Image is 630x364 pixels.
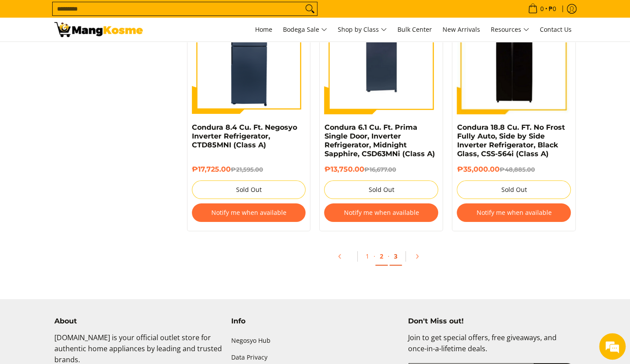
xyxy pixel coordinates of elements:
a: Condura 18.8 Cu. FT. No Frost Fully Auto, Side by Side Inverter Refrigerator, Black Glass, CSS-56... [457,123,565,158]
a: 1 [361,248,374,265]
h6: ₱17,725.00 [192,165,306,174]
a: 2 [375,248,388,266]
span: Home [255,25,272,34]
img: Condura 8.4 Cu. Ft. Negosyo Inverter Refrigerator, CTD85MNI (Class A) [192,0,306,114]
ul: Pagination [183,244,580,273]
h4: Info [231,317,399,326]
span: Bodega Sale [283,24,327,35]
button: Sold Out [192,180,306,199]
h4: Don't Miss out! [408,317,576,326]
a: Condura 8.4 Cu. Ft. Negosyo Inverter Refrigerator, CTD85MNI (Class A) [192,123,297,149]
a: Negosyo Hub [231,332,399,349]
img: Condura 18.8 Cu. FT. No Frost Fully Auto, Side by Side Inverter Refrigerator, Black Glass, CSS-56... [457,0,571,114]
p: Join to get special offers, free giveaways, and once-in-a-lifetime deals. [408,332,576,363]
a: Bulk Center [393,18,436,41]
span: We're online! [51,111,122,200]
span: New Arrivals [443,25,480,34]
nav: Main Menu [152,18,576,41]
img: Bodega Sale Refrigerator l Mang Kosme: Home Appliances Warehouse Sale | Page 2 [54,22,143,37]
a: New Arrivals [438,18,485,41]
button: Notify me when available [192,203,306,222]
del: ₱21,595.00 [231,166,263,173]
a: Contact Us [535,18,576,41]
span: • [525,4,559,14]
del: ₱16,677.00 [364,166,396,173]
a: Shop by Class [333,18,391,41]
button: Notify me when available [324,203,438,222]
a: Home [251,18,277,41]
div: Minimize live chat window [145,4,166,26]
span: 0 [539,6,545,12]
button: Notify me when available [457,203,571,222]
textarea: Type your message and hit 'Enter' [4,241,168,272]
span: Contact Us [540,25,572,34]
span: · [388,252,389,260]
span: Resources [491,24,529,35]
button: Sold Out [324,180,438,199]
a: Bodega Sale [279,18,332,41]
h6: ₱35,000.00 [457,165,571,174]
a: 3 [389,248,402,266]
h4: About [54,317,222,326]
del: ₱48,885.00 [499,166,535,173]
button: Search [303,2,317,15]
div: Chat with us now [46,49,149,61]
span: ₱0 [547,6,557,12]
button: Sold Out [457,180,571,199]
a: Resources [486,18,534,41]
a: Condura 6.1 Cu. Ft. Prima Single Door, Inverter Refrigerator, Midnight Sapphire, CSD63MNi (Class A) [324,123,435,158]
img: condura-6.3-cubic-feet-prima-single-door-inverter-refrigerator-full-view-mang-kosme [324,2,438,113]
span: Shop by Class [338,24,387,35]
span: · [374,252,375,260]
h6: ₱13,750.00 [324,165,438,174]
span: Bulk Center [397,25,432,34]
